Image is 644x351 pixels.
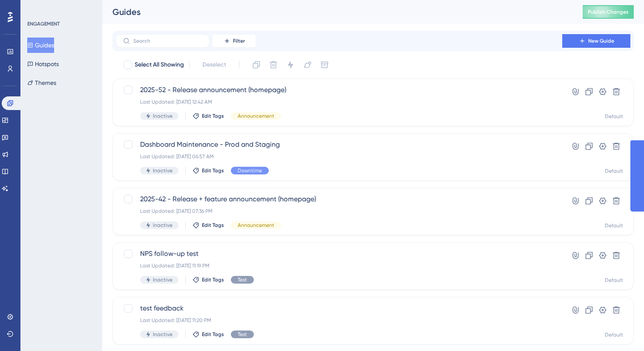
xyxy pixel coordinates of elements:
[238,167,262,174] span: Downtime
[153,222,172,229] span: Inactive
[135,60,184,70] span: Select All Showing
[153,276,172,283] span: Inactive
[133,38,202,44] input: Search
[238,331,247,338] span: Test
[140,249,538,259] span: NPS follow-up test
[140,262,538,269] div: Last Updated: [DATE] 11:19 PM
[153,167,172,174] span: Inactive
[193,113,224,119] button: Edit Tags
[193,167,224,174] button: Edit Tags
[140,194,538,204] span: 2025-42 - Release + feature announcement (homepage)
[112,6,561,18] div: Guides
[605,222,623,229] div: Default
[605,277,623,284] div: Default
[202,60,226,70] span: Deselect
[202,222,224,229] span: Edit Tags
[193,331,224,338] button: Edit Tags
[583,5,634,19] button: Publish Changes
[588,38,614,44] span: New Guide
[140,153,538,160] div: Last Updated: [DATE] 06:57 AM
[605,331,623,338] div: Default
[27,38,54,53] button: Guides
[153,331,172,338] span: Inactive
[193,222,224,229] button: Edit Tags
[140,303,538,313] span: test feedback
[233,38,245,44] span: Filter
[140,208,538,215] div: Last Updated: [DATE] 07:36 PM
[562,34,630,48] button: New Guide
[140,85,538,95] span: 2025-52 - Release announcement (homepage)
[202,113,224,119] span: Edit Tags
[153,113,172,119] span: Inactive
[202,276,224,283] span: Edit Tags
[605,113,623,120] div: Default
[588,9,629,15] span: Publish Changes
[195,57,234,73] button: Deselect
[140,317,538,324] div: Last Updated: [DATE] 11:20 PM
[202,331,224,338] span: Edit Tags
[238,113,274,119] span: Announcement
[27,20,60,27] div: ENGAGEMENT
[140,99,538,105] div: Last Updated: [DATE] 12:42 AM
[27,56,59,72] button: Hotspots
[608,317,634,343] iframe: UserGuiding AI Assistant Launcher
[238,222,274,229] span: Announcement
[193,276,224,283] button: Edit Tags
[27,75,56,90] button: Themes
[202,167,224,174] span: Edit Tags
[238,276,247,283] span: Test
[605,168,623,174] div: Default
[140,139,538,150] span: Dashboard Maintenance - Prod and Staging
[213,34,256,48] button: Filter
